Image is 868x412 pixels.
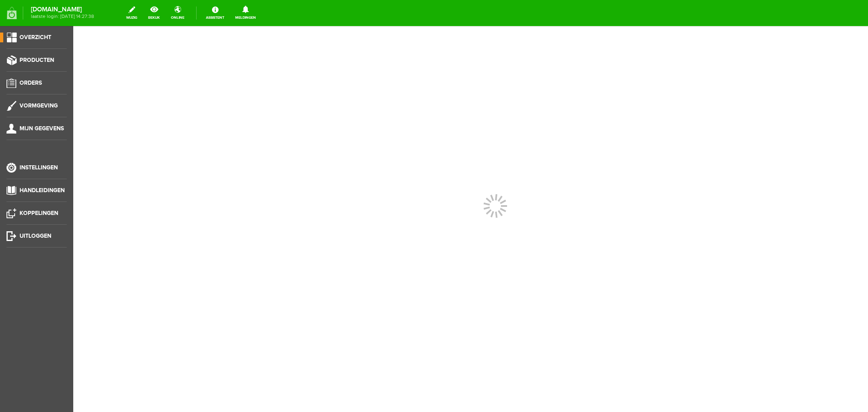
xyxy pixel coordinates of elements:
span: Handleidingen [20,187,65,194]
span: Producten [20,57,54,64]
a: Meldingen [230,4,261,22]
span: Vormgeving [20,102,58,109]
span: Mijn gegevens [20,125,64,132]
span: Overzicht [20,34,51,41]
span: Orders [20,79,42,86]
span: Uitloggen [20,232,51,239]
span: Instellingen [20,164,58,171]
a: online [166,4,189,22]
a: wijzig [121,4,142,22]
a: Assistent [201,4,229,22]
span: Koppelingen [20,210,58,217]
a: bekijk [143,4,165,22]
span: laatste login: [DATE] 14:27:38 [31,14,94,19]
strong: [DOMAIN_NAME] [31,7,94,12]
